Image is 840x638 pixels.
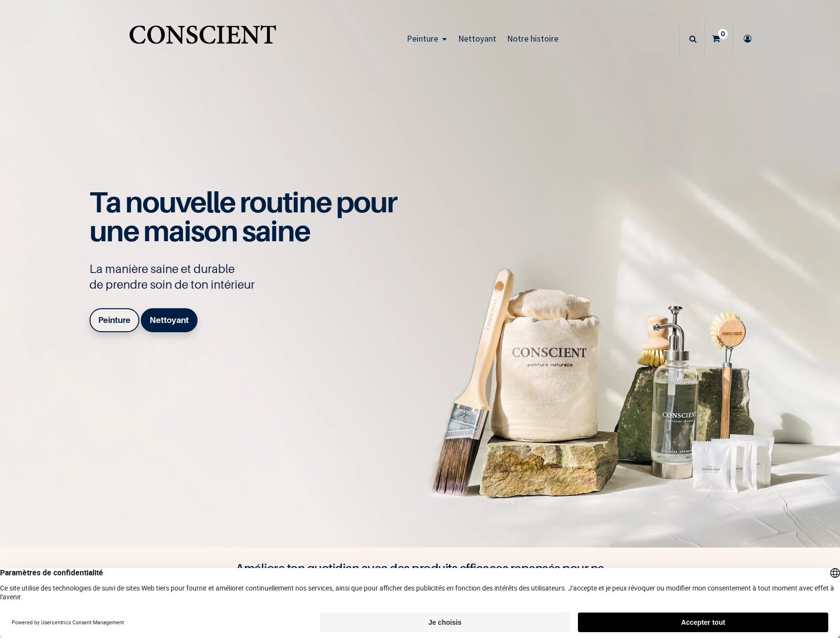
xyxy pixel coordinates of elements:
span: Notre histoire [507,33,558,44]
a: Peinture [401,22,453,56]
span: Nettoyant [458,33,496,44]
p: La manière saine et durable de prendre soin de ton intérieur [89,261,407,293]
b: Nettoyant [150,315,189,325]
h4: Améliore ton quotidien avec des produits efficaces repensés pour ne présenter aucun danger pour t... [224,559,616,596]
a: Peinture [89,308,139,332]
b: Peinture [98,315,131,325]
sup: 0 [718,29,728,39]
a: Nettoyant [141,308,198,332]
span: Ta nouvelle routine pour une maison saine [89,184,397,248]
img: Conscient [127,20,278,58]
span: Peinture [407,33,438,44]
a: Logo of Conscient [127,20,278,58]
a: 0 [705,22,732,56]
